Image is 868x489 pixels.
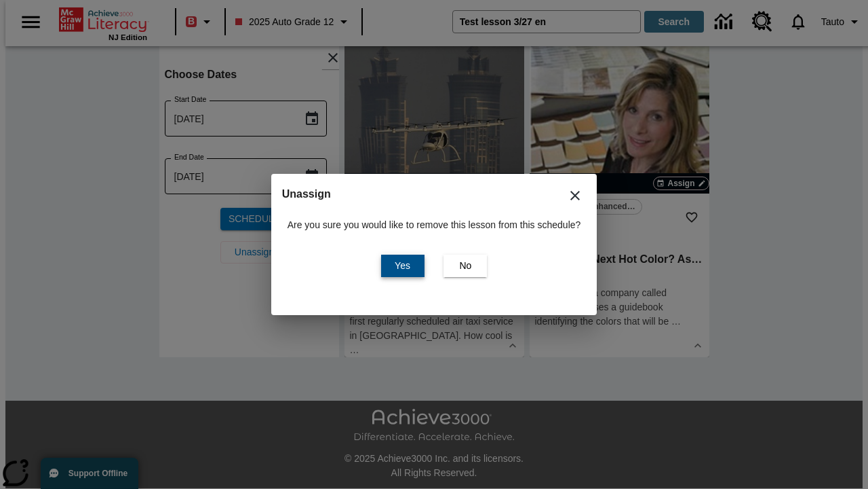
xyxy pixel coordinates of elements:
[395,259,410,273] span: Yes
[459,259,471,273] span: No
[443,255,487,277] button: No
[288,218,581,232] p: Are you sure you would like to remove this lesson from this schedule?
[282,185,587,204] h2: Unassign
[381,255,425,277] button: Yes
[559,179,591,212] button: Close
